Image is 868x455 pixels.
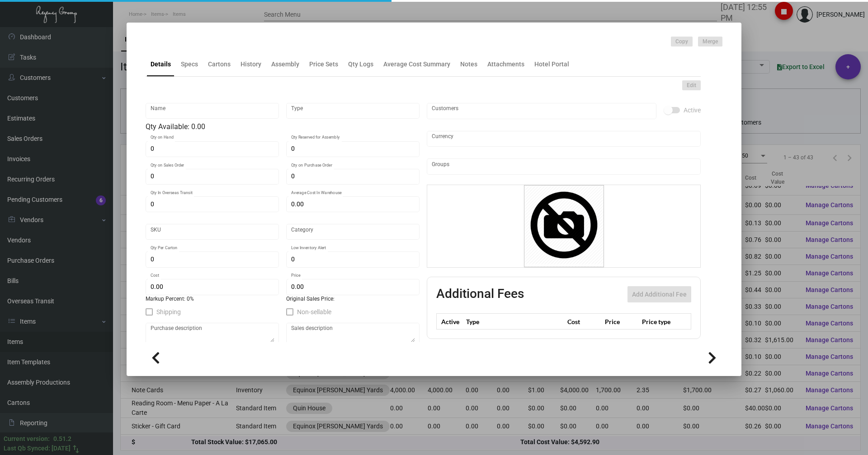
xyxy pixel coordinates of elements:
[640,314,680,330] th: Price type
[682,80,701,90] button: Edit
[432,107,652,115] input: Add new..
[684,105,701,116] span: Active
[53,434,71,444] div: 0.51.2
[241,60,261,69] div: History
[703,38,718,46] span: Merge
[675,38,688,46] span: Copy
[603,314,640,330] th: Price
[632,291,687,298] span: Add Additional Fee
[460,60,477,69] div: Notes
[348,60,373,69] div: Qty Logs
[432,163,696,170] input: Add new..
[627,286,691,302] button: Add Additional Fee
[4,434,50,444] div: Current version:
[4,444,71,453] div: Last Qb Synced: [DATE]
[208,60,231,69] div: Cartons
[698,37,722,46] button: Merge
[383,60,450,69] div: Average Cost Summary
[181,60,198,69] div: Specs
[671,37,693,46] button: Copy
[534,60,569,69] div: Hotel Portal
[309,60,338,69] div: Price Sets
[437,314,464,330] th: Active
[156,306,181,317] span: Shipping
[464,314,565,330] th: Type
[151,60,171,69] div: Details
[271,60,299,69] div: Assembly
[687,82,696,89] span: Edit
[487,60,524,69] div: Attachments
[146,121,420,132] div: Qty Available: 0.00
[297,306,331,317] span: Non-sellable
[436,286,524,302] h2: Additional Fees
[565,314,602,330] th: Cost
